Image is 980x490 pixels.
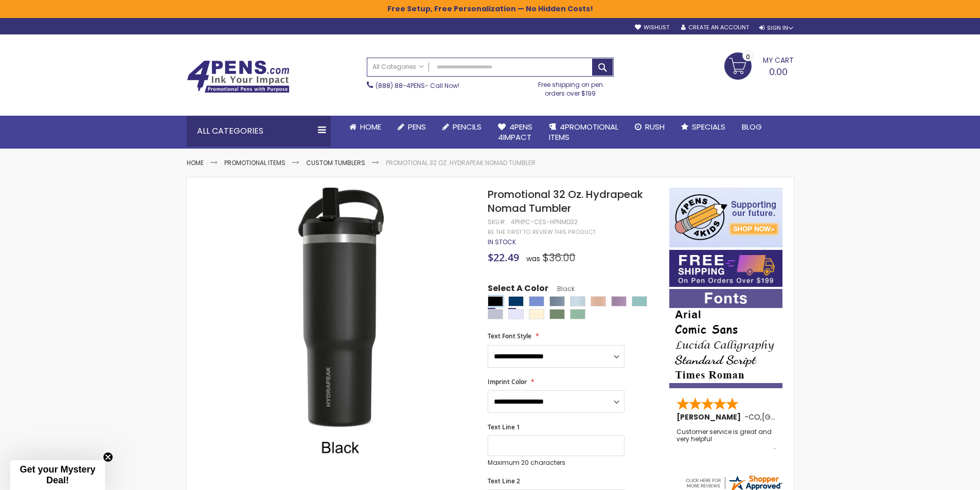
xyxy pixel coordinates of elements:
[526,253,540,264] span: was
[498,121,532,142] span: 4Pens 4impact
[570,309,585,319] div: Pale Sage Green
[488,228,596,236] a: Be the first to review this product
[669,250,782,287] img: Free shipping on orders over $199
[529,309,544,319] div: Cream
[488,296,503,306] div: Black
[541,116,627,149] a: 4PROMOTIONALITEMS
[692,121,725,132] span: Specials
[488,423,520,431] span: Text Line 1
[488,283,548,297] span: Select A Color
[759,24,793,32] div: Sign In
[549,309,565,319] div: Sage Green
[386,159,536,167] li: Promotional 32 Oz. Hydrapeak Nomad Tumbler
[632,296,647,306] div: Alpine
[488,332,531,340] span: Text Font Style
[488,459,625,467] p: Maximum 20 characters
[676,412,744,422] span: [PERSON_NAME]
[508,309,524,319] div: Lavender
[529,296,544,306] div: Iris
[511,218,578,226] div: 4PHPC-CES-HPNMD32
[669,289,782,388] img: font-personalization-examples
[187,116,331,147] div: All Categories
[488,238,516,246] div: Availability
[488,187,643,215] span: Promotional 32 Oz. Hydrapeak Nomad Tumbler
[389,116,434,138] a: Pens
[488,377,527,386] span: Imprint Color
[673,116,734,138] a: Specials
[681,24,749,31] a: Create an Account
[367,58,429,75] a: All Categories
[490,116,541,149] a: 4Pens4impact
[341,116,389,138] a: Home
[734,116,770,138] a: Blog
[611,296,627,306] div: Mauve
[453,121,482,132] span: Pencils
[527,77,614,97] div: Free shipping on pen orders over $199
[488,309,503,319] div: Iceberg
[488,217,507,226] strong: SKU
[549,296,565,306] div: Modern Blue
[570,296,585,306] div: Powder Blue
[591,296,606,306] div: Peony
[549,121,618,142] span: 4PROMOTIONAL ITEMS
[676,428,776,450] div: Customer service is great and very helpful
[372,63,424,71] span: All Categories
[187,158,204,167] a: Home
[645,121,665,132] span: Rush
[669,188,782,247] img: 4pens 4 kids
[20,464,95,485] span: Get your Mystery Deal!
[508,296,524,306] div: Navy Blue
[627,116,673,138] a: Rush
[542,250,575,265] span: $36.00
[224,158,286,167] a: Promotional Items
[488,238,516,246] span: In stock
[769,65,788,78] span: 0.00
[376,81,425,90] a: (888) 88-4PENS
[746,52,750,62] span: 0
[488,477,520,485] span: Text Line 2
[376,81,459,90] span: - Call Now!
[548,284,575,293] span: Black
[488,250,519,264] span: $22.49
[434,116,490,138] a: Pencils
[360,121,381,132] span: Home
[306,158,365,167] a: Custom Tumblers
[103,452,113,462] button: Close teaser
[635,24,669,31] a: Wishlist
[10,460,105,490] div: Get your Mystery Deal!Close teaser
[187,60,290,93] img: 4Pens Custom Pens and Promotional Products
[744,412,838,422] span: - ,
[408,121,426,132] span: Pens
[742,121,762,132] span: Blog
[207,187,474,453] img: 4phpc-ces-hpnmd32-promotional-32-oz-hydrapeak-nomad-tumbler_black_1.jpg
[724,52,794,78] a: 0.00 0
